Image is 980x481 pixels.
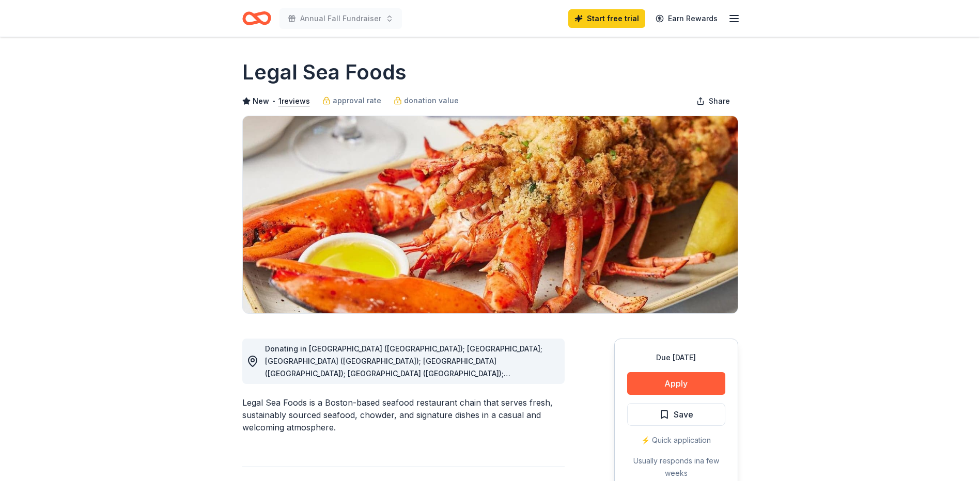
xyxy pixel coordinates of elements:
[674,408,693,421] span: Save
[649,9,724,28] a: Earn Rewards
[265,344,542,390] span: Donating in [GEOGRAPHIC_DATA] ([GEOGRAPHIC_DATA]); [GEOGRAPHIC_DATA]; [GEOGRAPHIC_DATA] ([GEOGRAP...
[272,97,275,105] span: •
[278,95,310,107] button: 1reviews
[568,9,645,28] a: Start free trial
[300,12,381,25] span: Annual Fall Fundraiser
[627,455,725,479] div: Usually responds in a few weeks
[688,91,738,111] button: Share
[627,372,725,395] button: Apply
[279,8,402,29] button: Annual Fall Fundraiser
[322,94,381,107] a: approval rate
[242,58,407,87] h1: Legal Sea Foods
[253,95,269,107] span: New
[394,94,459,107] a: donation value
[242,396,565,434] div: Legal Sea Foods is a Boston-based seafood restaurant chain that serves fresh, sustainably sourced...
[627,403,725,426] button: Save
[242,6,271,30] a: Home
[709,95,730,107] span: Share
[333,94,381,107] span: approval rate
[627,434,725,446] div: ⚡️ Quick application
[404,94,459,107] span: donation value
[243,116,738,313] img: Image for Legal Sea Foods
[627,351,725,364] div: Due [DATE]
